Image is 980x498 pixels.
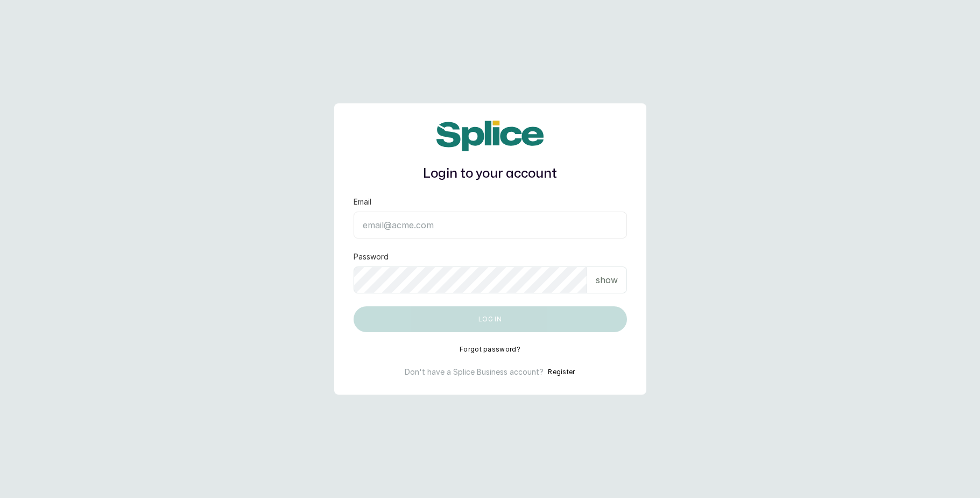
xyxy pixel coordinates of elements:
[354,306,627,332] button: Log in
[354,212,627,239] input: email@acme.com
[460,345,520,354] button: Forgot password?
[354,251,389,262] label: Password
[596,273,618,286] p: show
[354,164,627,184] h1: Login to your account
[548,367,575,377] button: Register
[405,367,544,377] p: Don't have a Splice Business account?
[354,197,371,207] label: Email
